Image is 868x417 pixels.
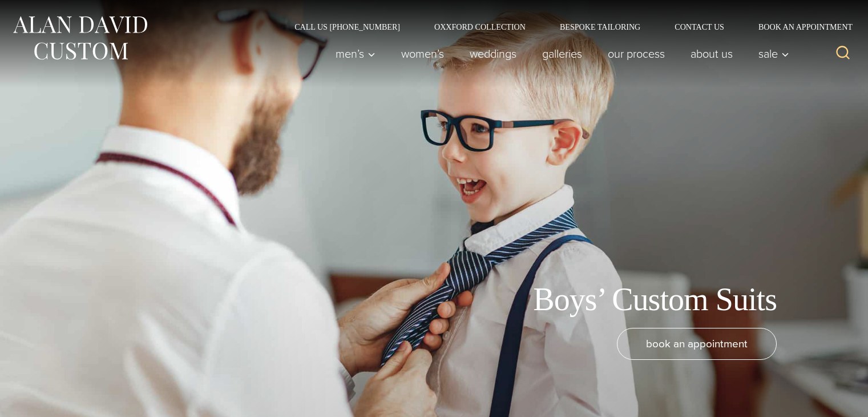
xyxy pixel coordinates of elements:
[657,23,741,31] a: Contact Us
[457,42,530,65] a: weddings
[417,23,543,31] a: Oxxford Collection
[11,13,148,63] img: Alan David Custom
[543,23,657,31] a: Bespoke Tailoring
[829,40,857,67] button: View Search Form
[678,42,746,65] a: About Us
[336,48,376,59] span: Men’s
[530,42,595,65] a: Galleries
[277,23,857,31] nav: Secondary Navigation
[533,280,777,319] h1: Boys’ Custom Suits
[758,48,789,59] span: Sale
[389,42,457,65] a: Women’s
[277,23,417,31] a: Call Us [PHONE_NUMBER]
[741,23,857,31] a: Book an Appointment
[595,42,678,65] a: Our Process
[646,335,748,352] span: book an appointment
[617,328,777,360] a: book an appointment
[323,42,796,65] nav: Primary Navigation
